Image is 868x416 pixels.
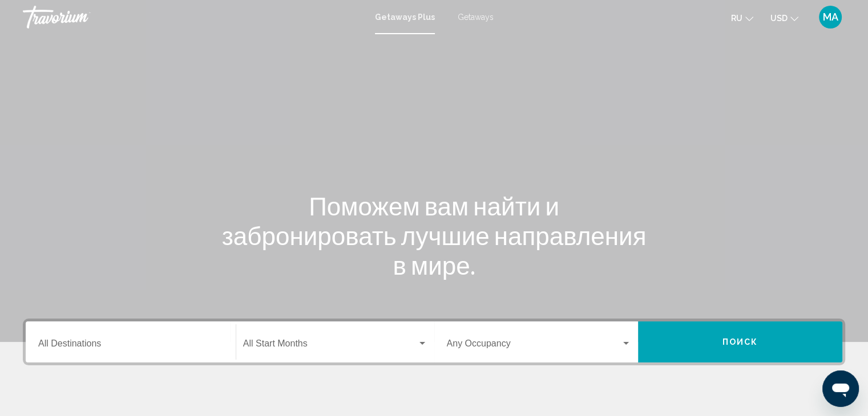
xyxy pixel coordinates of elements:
iframe: Кнопка запуска окна обмена сообщениями [822,370,859,407]
button: Change language [731,10,753,26]
span: MA [823,11,838,23]
button: Поиск [638,321,842,362]
span: USD [770,14,788,23]
button: User Menu [815,5,845,29]
button: Change currency [770,10,798,26]
a: Getaways [458,13,494,22]
a: Getaways Plus [375,13,435,22]
h1: Поможем вам найти и забронировать лучшие направления в мире. [220,191,648,280]
a: Travorium [23,6,364,28]
span: ru [731,14,742,23]
span: Поиск [722,338,758,347]
div: Search widget [26,321,842,362]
